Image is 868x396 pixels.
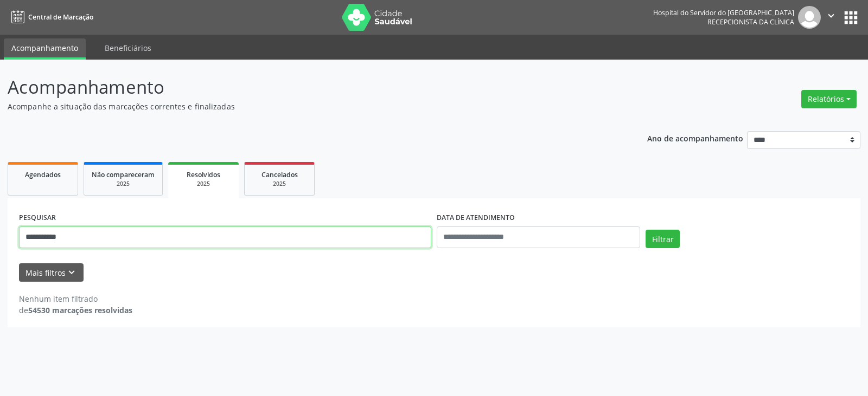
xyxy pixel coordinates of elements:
p: Ano de acompanhamento [647,131,743,145]
i: keyboard_arrow_down [66,267,78,278]
a: Central de Marcação [8,8,93,26]
button: Relatórios [801,90,857,108]
label: PESQUISAR [19,210,56,226]
strong: 54530 marcações resolvidas [28,305,132,315]
button: apps [841,8,860,27]
label: DATA DE ATENDIMENTO [437,210,515,226]
button: Mais filtroskeyboard_arrow_down [19,263,84,282]
span: Central de Marcação [28,12,93,22]
div: 2025 [252,180,307,188]
span: Resolvidos [187,170,220,179]
div: Nenhum item filtrado [19,293,132,304]
button:  [821,6,841,29]
a: Acompanhamento [4,38,86,60]
img: img [798,6,821,29]
i:  [825,10,837,22]
div: Hospital do Servidor do [GEOGRAPHIC_DATA] [653,8,794,17]
span: Recepcionista da clínica [707,17,794,27]
div: 2025 [176,180,231,188]
a: Beneficiários [97,38,159,57]
button: Filtrar [646,230,680,248]
span: Cancelados [261,170,298,179]
span: Não compareceram [92,170,155,179]
span: Agendados [25,170,61,179]
p: Acompanhamento [8,74,604,101]
div: 2025 [92,180,155,188]
div: de [19,304,132,316]
p: Acompanhe a situação das marcações correntes e finalizadas [8,101,604,112]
